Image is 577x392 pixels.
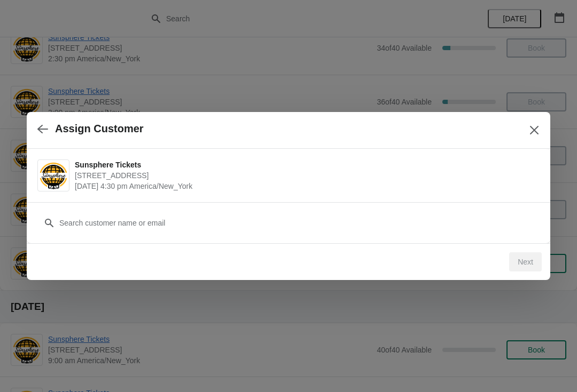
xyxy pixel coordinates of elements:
[525,121,544,140] button: Close
[75,181,534,191] span: [DATE] 4:30 pm America/New_York
[59,213,540,233] input: Search customer name or email
[38,161,69,190] img: Sunsphere Tickets | 810 Clinch Avenue, Knoxville, TN, USA | August 29 | 4:30 pm America/New_York
[75,159,534,170] span: Sunsphere Tickets
[55,123,144,135] h2: Assign Customer
[75,170,534,181] span: [STREET_ADDRESS]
